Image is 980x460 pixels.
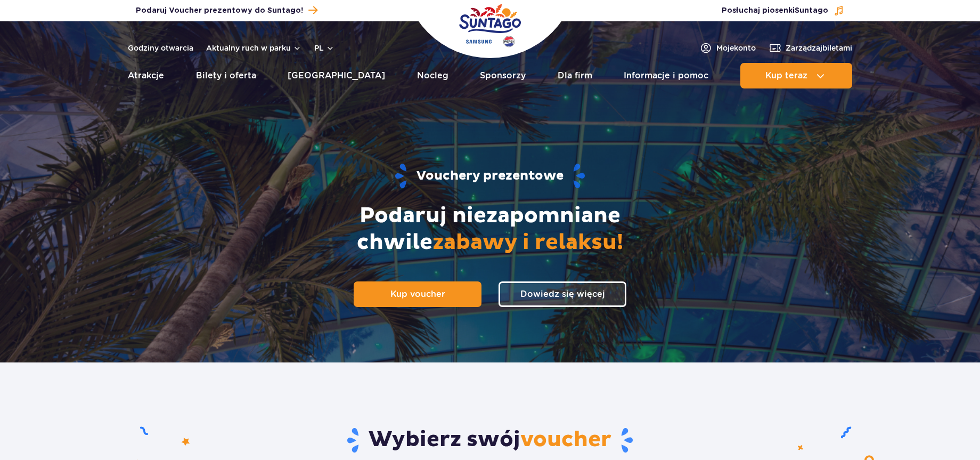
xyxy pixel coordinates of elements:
button: Posłuchaj piosenkiSuntago [722,5,844,16]
a: Atrakcje [128,63,164,88]
span: Podaruj Voucher prezentowy do Suntago! [136,5,303,16]
span: Suntago [795,7,828,14]
a: Sponsorzy [480,63,526,88]
a: Godziny otwarcia [128,43,193,53]
span: Kup voucher [390,289,445,299]
h2: Wybierz swój [178,426,802,454]
h1: Vouchery prezentowe [148,163,832,190]
a: Zarządzajbiletami [769,42,852,54]
a: Bilety i oferta [196,63,256,88]
a: Informacje i pomoc [624,63,708,88]
a: Podaruj Voucher prezentowy do Suntago! [136,3,317,18]
a: Nocleg [417,63,448,88]
span: Zarządzaj biletami [786,43,852,53]
span: Moje konto [716,43,756,53]
span: Posłuchaj piosenki [722,5,828,16]
span: zabawy i relaksu! [432,229,623,256]
a: Dowiedz się więcej [499,281,626,307]
button: pl [314,43,334,53]
a: Mojekonto [699,42,756,54]
button: Kup teraz [740,63,852,88]
a: Dla firm [558,63,592,88]
button: Aktualny ruch w parku [206,44,301,52]
span: Dowiedz się więcej [520,289,605,299]
a: [GEOGRAPHIC_DATA] [288,63,385,88]
h2: Podaruj niezapomniane chwile [304,203,676,256]
span: Kup teraz [765,71,807,80]
a: Kup voucher [354,281,481,307]
span: voucher [520,426,611,453]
